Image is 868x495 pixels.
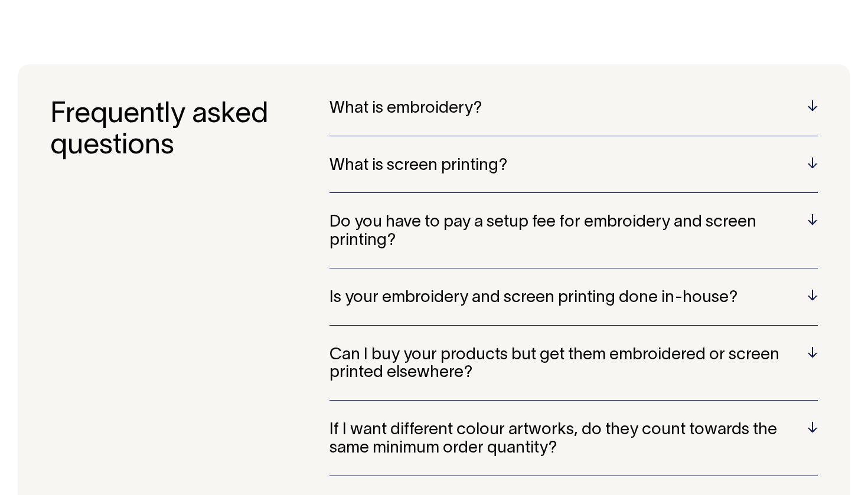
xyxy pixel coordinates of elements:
[329,100,818,118] h5: What is embroidery?
[329,157,818,175] h5: What is screen printing?
[329,289,818,307] h5: Is your embroidery and screen printing done in-house?
[329,346,818,383] h5: Can I buy your products but get them embroidered or screen printed elsewhere?
[329,214,818,250] h5: Do you have to pay a setup fee for embroidery and screen printing?
[329,421,818,458] h5: If I want different colour artworks, do they count towards the same minimum order quantity?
